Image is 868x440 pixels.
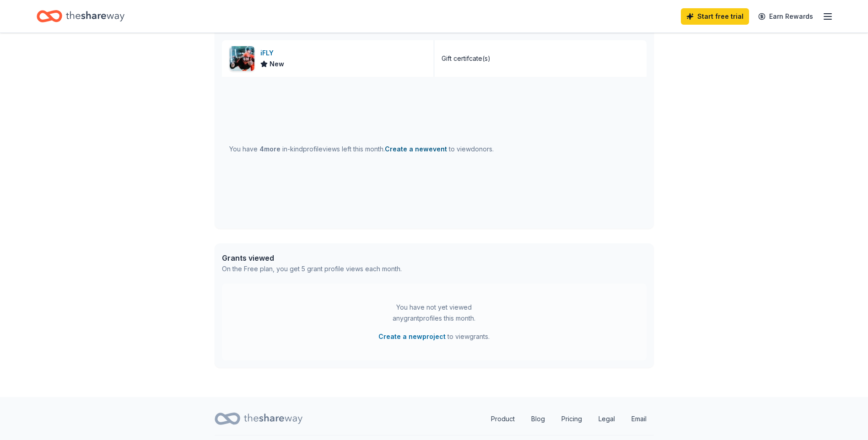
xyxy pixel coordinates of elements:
[37,5,124,27] a: Home
[524,410,552,428] a: Blog
[260,48,284,59] div: iFLY
[681,8,749,25] a: Start free trial
[378,331,446,342] button: Create a newproject
[230,46,254,71] img: Image for iFLY
[222,252,402,263] div: Grants viewed
[753,8,819,25] a: Earn Rewards
[229,144,494,155] div: You have in-kind profile views left this month.
[259,145,280,153] span: 4 more
[624,410,654,428] a: Email
[484,410,654,428] nav: quick links
[378,331,490,342] span: to view grants .
[270,59,284,70] span: New
[385,144,447,155] button: Create a newevent
[222,263,402,274] div: On the Free plan, you get 5 grant profile views each month.
[484,410,522,428] a: Product
[385,145,494,153] span: to view donors .
[554,410,589,428] a: Pricing
[442,53,491,64] div: Gift certifcate(s)
[591,410,622,428] a: Legal
[377,302,491,324] div: You have not yet viewed any grant profiles this month.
